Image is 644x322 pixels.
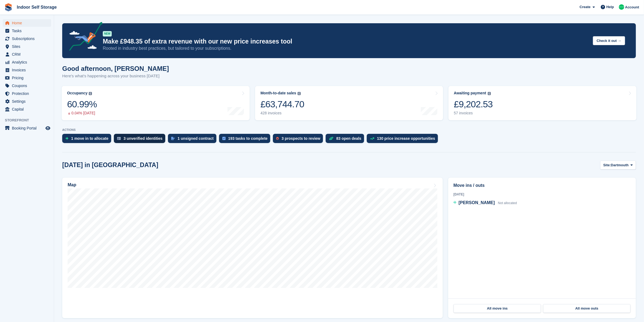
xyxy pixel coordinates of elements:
[453,182,631,189] h2: Move ins / outs
[62,73,169,79] p: Here's what's happening across your business [DATE]
[117,137,121,140] img: verify_identity-adf6edd0f0f0b5bbfe63781bf79b02c33cf7c696d77639b501bdc392416b5a36.svg
[3,74,51,82] a: menu
[62,128,636,132] p: ACTIONS
[3,51,51,58] a: menu
[580,4,590,10] span: Create
[377,136,435,141] div: 130 price increase opportunities
[68,182,76,187] h2: Map
[298,92,301,95] img: icon-info-grey-7440780725fd019a000dd9b08b2336e03edf1995a4989e88bcd33f0948082b44.svg
[611,162,629,168] span: Dartmouth
[12,58,44,66] span: Analytics
[12,105,44,113] span: Capital
[114,134,168,146] a: 3 unverified identities
[336,136,361,141] div: 83 open deals
[45,125,51,131] a: Preview store
[3,82,51,89] a: menu
[454,91,486,95] div: Awaiting payment
[103,45,589,51] p: Rooted in industry best practices, but tailored to your subscriptions.
[71,136,108,141] div: 1 move in to allocate
[600,161,636,170] button: Site: Dartmouth
[3,90,51,97] a: menu
[12,66,44,74] span: Invoices
[3,98,51,105] a: menu
[3,66,51,74] a: menu
[3,19,51,27] a: menu
[67,99,97,110] div: 60.99%
[273,134,326,146] a: 3 prospects to review
[62,134,114,146] a: 1 move in to allocate
[222,137,226,140] img: task-75834270c22a3079a89374b754ae025e5fb1db73e45f91037f5363f120a921f8.svg
[12,27,44,35] span: Tasks
[3,105,51,113] a: menu
[3,35,51,42] a: menu
[370,137,374,140] img: price_increase_opportunities-93ffe204e8149a01c8c9dc8f82e8f89637d9d84a8eef4429ea346261dce0b2c0.svg
[12,43,44,50] span: Sites
[367,134,441,146] a: 130 price increase opportunities
[67,91,87,95] div: Occupancy
[5,118,54,123] span: Storefront
[3,43,51,50] a: menu
[65,22,103,53] img: price-adjustments-announcement-icon-8257ccfd72463d97f412b2fc003d46551f7dbcb40ab6d574587a9cd5c0d94...
[326,134,367,146] a: 83 open deals
[178,136,214,141] div: 1 unsigned contract
[458,200,495,205] span: [PERSON_NAME]
[12,98,44,105] span: Settings
[448,86,636,120] a: Awaiting payment £9,202.53 57 invoices
[260,99,304,110] div: £63,744.70
[62,161,158,169] h2: [DATE] in [GEOGRAPHIC_DATA]
[260,111,304,115] div: 428 invoices
[171,137,175,140] img: contract_signature_icon-13c848040528278c33f63329250d36e43548de30e8caae1d1a13099fd9432cc5.svg
[12,51,44,58] span: CRM
[488,92,491,95] img: icon-info-grey-7440780725fd019a000dd9b08b2336e03edf1995a4989e88bcd33f0948082b44.svg
[282,136,320,141] div: 3 prospects to review
[12,19,44,27] span: Home
[4,3,12,11] img: stora-icon-8386f47178a22dfd0bd8f6a31ec36ba5ce8667c1dd55bd0f319d3a0aa187defe.svg
[62,86,250,120] a: Occupancy 60.99% 0.04% [DATE]
[219,134,273,146] a: 193 tasks to complete
[329,137,333,140] img: deal-1b604bf984904fb50ccaf53a9ad4b4a5d6e5aea283cecdc64d6e3604feb123c2.svg
[89,92,92,95] img: icon-info-grey-7440780725fd019a000dd9b08b2336e03edf1995a4989e88bcd33f0948082b44.svg
[619,4,624,10] img: Helen Nicholls
[228,136,268,141] div: 193 tasks to complete
[12,90,44,97] span: Protection
[453,200,517,207] a: [PERSON_NAME] Not allocated
[12,124,44,132] span: Booking Portal
[625,5,639,10] span: Account
[606,4,614,10] span: Help
[454,99,493,110] div: £9,202.53
[3,27,51,35] a: menu
[453,192,631,197] div: [DATE]
[67,111,97,115] div: 0.04% [DATE]
[3,58,51,66] a: menu
[62,178,443,318] a: Map
[276,137,279,140] img: prospect-51fa495bee0391a8d652442698ab0144808aea92771e9ea1ae160a38d050c398.svg
[124,136,163,141] div: 3 unverified identities
[454,111,493,115] div: 57 invoices
[103,38,589,45] p: Make £948.35 of extra revenue with our new price increases tool
[62,65,169,72] h1: Good afternoon, [PERSON_NAME]
[12,74,44,82] span: Pricing
[3,124,51,132] a: menu
[103,31,112,36] div: NEW
[543,304,630,313] a: All move outs
[255,86,443,120] a: Month-to-date sales £63,744.70 428 invoices
[12,82,44,89] span: Coupons
[15,3,59,12] a: Indoor Self Storage
[65,137,68,140] img: move_ins_to_allocate_icon-fdf77a2bb77ea45bf5b3d319d69a93e2d87916cf1d5bf7949dd705db3b84f3ca.svg
[603,162,611,168] span: Site:
[260,91,296,95] div: Month-to-date sales
[593,36,625,45] button: Check it out →
[168,134,219,146] a: 1 unsigned contract
[498,201,517,205] span: Not allocated
[454,304,541,313] a: All move ins
[12,35,44,42] span: Subscriptions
